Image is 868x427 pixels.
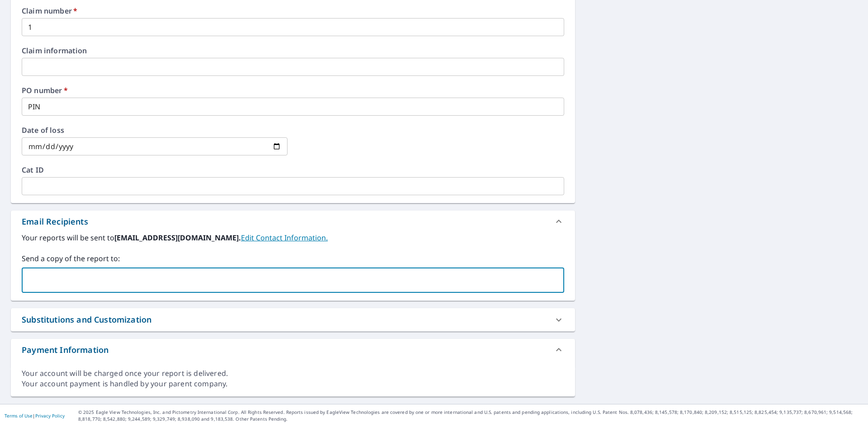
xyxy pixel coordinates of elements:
div: Your account will be charged once your report is delivered. [22,368,564,379]
label: Cat ID [22,166,564,174]
a: EditContactInfo [241,233,328,243]
label: PO number [22,87,564,94]
a: Terms of Use [5,413,33,419]
p: © 2025 Eagle View Technologies, Inc. and Pictometry International Corp. All Rights Reserved. Repo... [78,409,863,422]
div: Payment Information [11,339,575,361]
div: Email Recipients [22,216,88,228]
a: Privacy Policy [35,413,65,419]
div: Substitutions and Customization [11,308,575,331]
div: Email Recipients [11,211,575,232]
label: Claim number [22,7,564,14]
label: Send a copy of the report to: [22,253,564,264]
div: Your account payment is handled by your parent company. [22,379,564,389]
label: Date of loss [22,127,288,134]
label: Claim information [22,47,564,54]
label: Your reports will be sent to [22,232,564,243]
p: | [5,413,65,418]
div: Substitutions and Customization [22,314,151,326]
b: [EMAIL_ADDRESS][DOMAIN_NAME]. [114,233,241,243]
div: Payment Information [22,344,108,356]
